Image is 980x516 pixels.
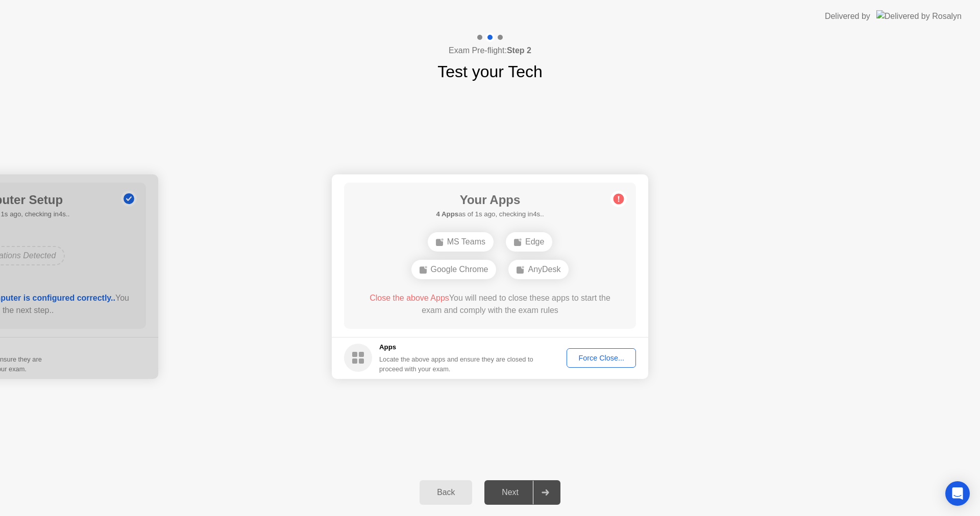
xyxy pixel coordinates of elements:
button: Back [420,480,472,505]
h5: as of 1s ago, checking in4s.. [436,209,544,219]
h5: Apps [379,342,534,352]
div: Google Chrome [411,260,497,279]
span: Close the above Apps [370,294,449,302]
b: 4 Apps [436,210,458,218]
div: AnyDesk [508,260,569,279]
h4: Exam Pre-flight: [449,44,531,57]
div: Open Intercom Messenger [945,481,970,506]
div: Next [487,488,533,497]
div: Delivered by [825,10,870,23]
div: MS Teams [428,232,494,252]
div: Locate the above apps and ensure they are closed to proceed with your exam. [379,354,534,374]
div: Edge [506,232,552,252]
div: You will need to close these apps to start the exam and comply with the exam rules [359,292,622,317]
button: Next [484,480,560,505]
button: Force Close... [567,348,636,368]
div: Back [423,488,469,497]
img: Delivered by Rosalyn [876,10,962,22]
h1: Your Apps [436,191,544,209]
div: Force Close... [570,354,632,362]
b: Step 2 [507,46,531,55]
h1: Test your Tech [437,59,543,84]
